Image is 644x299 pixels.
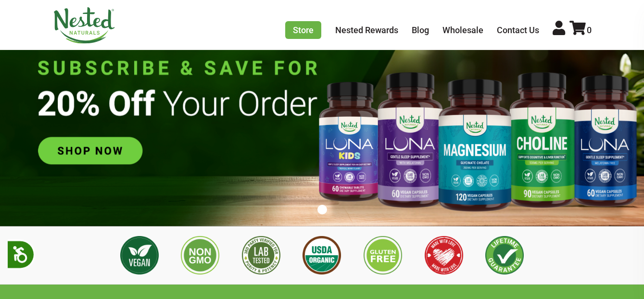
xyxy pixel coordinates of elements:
img: Nested Naturals [53,7,115,44]
a: Wholesale [442,25,483,35]
span: 0 [587,25,592,35]
a: Store [285,21,321,39]
a: 0 [569,25,592,35]
img: Vegan [120,236,159,274]
img: Non GMO [181,236,219,274]
img: Lifetime Guarantee [485,236,524,274]
img: Made with Love [425,236,463,274]
a: Nested Rewards [335,25,398,35]
a: Contact Us [497,25,539,35]
img: USDA Organic [303,236,341,274]
img: 3rd Party Lab Tested [242,236,280,274]
a: Blog [412,25,429,35]
button: 1 of 1 [317,205,327,214]
img: Gluten Free [364,236,402,274]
